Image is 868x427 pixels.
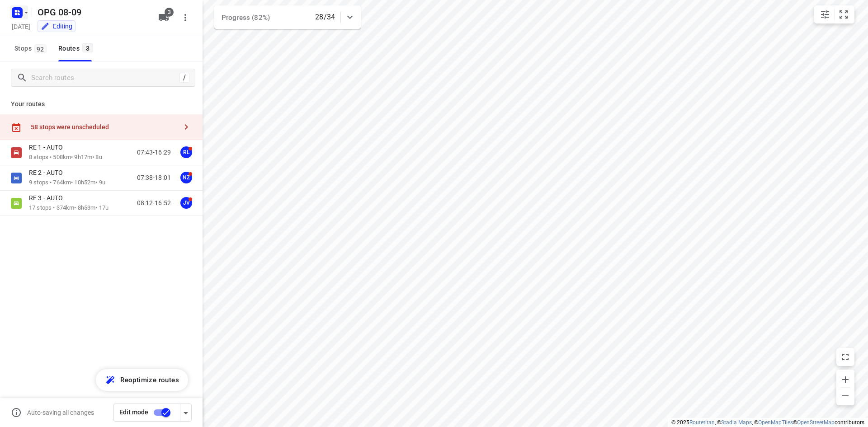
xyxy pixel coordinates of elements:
p: 07:38-18:01 [137,173,171,183]
div: Driver app settings [180,407,191,418]
p: RE 2 - AUTO [29,169,68,177]
a: Routetitan [689,419,715,426]
a: OpenStreetMap [797,419,835,426]
div: 58 stops were unscheduled [31,123,177,131]
button: RL [177,143,195,161]
p: RE 1 - AUTO [29,143,68,151]
p: Auto-saving all changes [27,409,94,416]
li: © 2025 , © , © © contributors [671,419,864,426]
button: Map settings [816,5,834,23]
p: 9 stops • 764km • 10h52m • 9u [29,178,105,187]
h5: [DATE] [8,21,34,32]
div: small contained button group [814,5,854,23]
span: Reoptimize routes [120,374,179,386]
p: 28/34 [315,12,335,23]
button: 3 [155,9,173,27]
p: Your routes [11,99,192,109]
span: Edit mode [119,408,148,416]
p: 07:43-16:29 [137,148,171,157]
button: JV [177,194,195,212]
div: RL [180,146,192,158]
button: Fit zoom [835,5,853,23]
a: Stadia Maps [721,419,752,426]
h5: Rename [34,5,151,19]
span: 3 [82,43,93,52]
span: 92 [34,44,47,53]
div: You are currently in edit mode. [41,22,72,31]
div: / [179,73,189,83]
span: 3 [165,8,174,17]
span: Stops [14,43,49,54]
div: NZ [180,172,192,183]
button: More [176,9,194,27]
span: Progress (82%) [222,14,270,22]
button: Reoptimize routes [96,369,188,391]
p: RE 3 - AUTO [29,194,68,202]
p: 8 stops • 508km • 9h17m • 8u [29,153,102,162]
p: 17 stops • 374km • 8h53m • 17u [29,204,108,212]
input: Search routes [31,71,179,85]
a: OpenMapTiles [758,419,793,426]
p: 08:12-16:52 [137,198,171,208]
div: Routes [58,43,96,54]
div: Progress (82%)28/34 [214,5,361,29]
button: NZ [177,169,195,187]
div: JV [180,197,192,209]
